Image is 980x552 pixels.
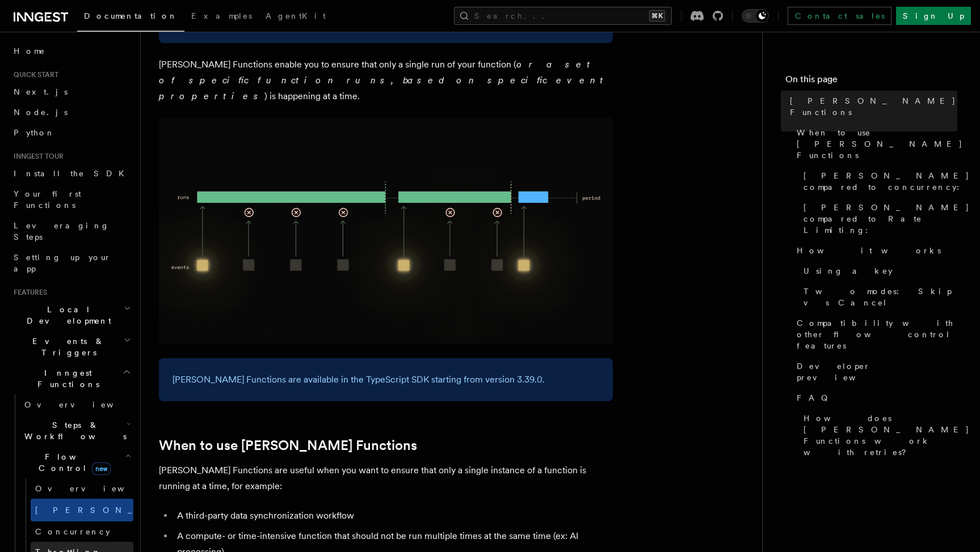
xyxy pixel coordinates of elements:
span: When to use [PERSON_NAME] Functions [797,127,963,161]
a: Python [9,122,133,143]
p: [PERSON_NAME] Functions are available in the TypeScript SDK starting from version 3.39.0. [173,372,599,388]
a: [PERSON_NAME] Functions [785,91,957,122]
span: Inngest tour [9,152,64,161]
a: When to use [PERSON_NAME] Functions [792,122,957,165]
h4: On this page [785,73,957,91]
a: FAQ [792,388,957,408]
span: Inngest Functions [9,367,123,390]
button: Steps & Workflows [20,415,133,447]
button: Search...⌘K [454,7,672,25]
a: Developer preview [792,356,957,388]
span: Overview [35,484,152,493]
a: Concurrency [31,521,133,542]
a: Setting up your app [9,247,133,279]
button: Toggle dark mode [742,9,769,23]
a: Two modes: Skip vs Cancel [799,281,957,313]
a: Overview [31,478,133,499]
span: [PERSON_NAME] compared to concurrency: [804,170,970,193]
span: Install the SDK [14,169,131,178]
span: Examples [191,11,252,20]
em: or a set of specific function runs, based on specific event properties [159,59,608,101]
span: FAQ [797,392,834,404]
a: Using a key [799,261,957,281]
button: Events & Triggers [9,331,133,363]
a: Overview [20,394,133,415]
a: Home [9,41,133,61]
a: Compatibility with other flow control features [792,313,957,356]
a: Leveraging Steps [9,215,133,247]
span: Setting up your app [14,253,111,273]
span: [PERSON_NAME] [35,506,201,515]
a: Next.js [9,82,133,102]
span: Two modes: Skip vs Cancel [804,286,957,308]
a: Contact sales [788,7,891,25]
span: Your first Functions [14,189,81,210]
span: Python [14,128,55,137]
p: [PERSON_NAME] Functions enable you to ensure that only a single run of your function ( ) is happe... [159,57,613,104]
span: Flow Control [20,451,125,474]
a: AgentKit [259,3,333,31]
span: Node.js [14,108,68,117]
a: [PERSON_NAME] compared to Rate Limiting: [799,197,957,240]
a: Install the SDK [9,163,133,184]
button: Inngest Functions [9,363,133,394]
span: AgentKit [266,11,326,20]
a: Documentation [77,3,184,32]
img: Singleton Functions only process one run at a time. [159,118,613,345]
span: Documentation [84,11,178,20]
button: Local Development [9,299,133,331]
a: [PERSON_NAME] [31,499,133,521]
span: Home [14,45,45,57]
span: Leveraging Steps [14,221,110,241]
span: Concurrency [35,527,110,536]
span: Next.js [14,87,68,96]
a: When to use [PERSON_NAME] Functions [159,438,417,453]
span: [PERSON_NAME] compared to Rate Limiting: [804,202,970,236]
span: Events & Triggers [9,336,124,358]
a: How it works [792,240,957,261]
kbd: ⌘K [649,10,665,22]
p: [PERSON_NAME] Functions are useful when you want to ensure that only a single instance of a funct... [159,462,613,494]
a: [PERSON_NAME] compared to concurrency: [799,165,957,197]
span: Compatibility with other flow control features [797,317,957,351]
span: How it works [797,245,941,256]
span: Developer preview [797,360,957,383]
li: A third-party data synchronization workflow [174,508,613,524]
span: [PERSON_NAME] Functions [790,95,957,118]
span: Features [9,288,47,297]
a: Your first Functions [9,184,133,215]
a: How does [PERSON_NAME] Functions work with retries? [799,408,957,462]
a: Examples [184,3,259,31]
span: Steps & Workflows [20,419,127,442]
span: How does [PERSON_NAME] Functions work with retries? [804,413,970,458]
span: Using a key [804,265,893,277]
button: Flow Controlnew [20,447,133,478]
span: new [92,462,111,475]
span: Overview [24,400,141,409]
span: Local Development [9,304,124,326]
a: Node.js [9,102,133,122]
a: Sign Up [896,7,971,25]
span: Quick start [9,70,58,79]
